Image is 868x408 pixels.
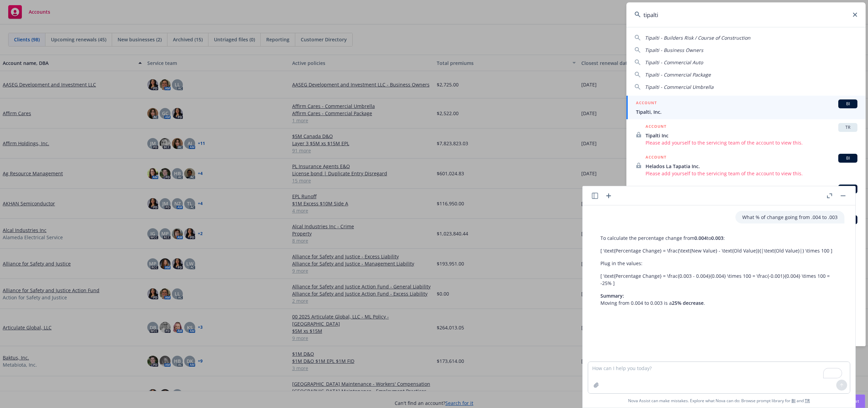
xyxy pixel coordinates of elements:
[645,35,750,41] span: Tipalti - Builders Risk / Course of Construction
[711,235,723,241] span: 0.003
[841,124,855,131] span: TR
[805,398,810,404] a: TR
[645,71,711,78] span: Tipalti - Commercial Package
[646,170,857,177] span: Please add yourself to the servicing team of the account to view this.
[600,292,838,307] p: Moving from 0.004 to 0.003 is a .
[600,234,838,242] p: To calculate the percentage change from to :
[636,108,857,115] span: Tipalti, Inc.
[791,398,796,404] a: BI
[626,150,866,181] a: ACCOUNTBIHelados La Tapatia Inc.Please add yourself to the servicing team of the account to view ...
[672,300,704,306] span: 25% decrease
[646,132,857,139] span: Tipalti Inc
[588,362,850,393] textarea: To enrich screen reader interactions, please activate Accessibility in Grammarly extension settings
[626,119,866,150] a: ACCOUNTTRTipalti IncPlease add yourself to the servicing team of the account to view this.
[841,155,855,161] span: BI
[646,123,666,131] h5: ACCOUNT
[646,185,666,193] h5: ACCOUNT
[645,59,703,66] span: Tipalti - Commercial Auto
[694,235,707,241] span: 0.004
[645,84,714,90] span: Tipalti - Commercial Umbrella
[626,96,866,119] a: ACCOUNTBITipalti, Inc.
[626,2,866,27] input: Search...
[600,272,838,287] p: [ \text{Percentage Change} = \frac{0.003 - 0.004}{0.004} \times 100 = \frac{-0.001}{0.004} \times...
[600,260,838,267] p: Plug in the values:
[646,163,857,170] span: Helados La Tapatia Inc.
[585,394,853,408] span: Nova Assist can make mistakes. Explore what Nova can do: Browse prompt library for and
[600,247,838,254] p: [ \text{Percentage Change} = \frac{\text{New Value} - \text{Old Value}}{|\text{Old Value}|} \time...
[841,101,855,107] span: BI
[645,47,703,53] span: Tipalti - Business Owners
[600,293,624,299] span: Summary:
[636,99,657,108] h5: ACCOUNT
[646,139,857,146] span: Please add yourself to the servicing team of the account to view this.
[626,181,866,212] a: ACCOUNTBI[PERSON_NAME]Please add yourself to the servicing team of the account to view this.
[742,214,838,221] p: What % of change going from .004 to .003
[646,154,666,162] h5: ACCOUNT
